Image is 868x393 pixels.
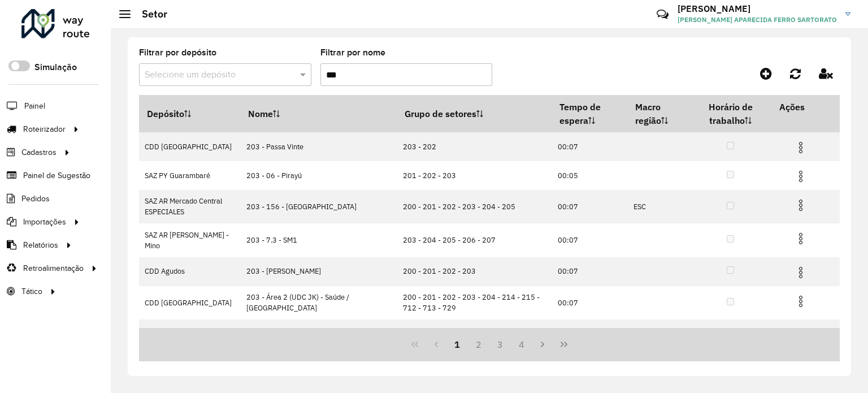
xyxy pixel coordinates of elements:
[139,319,241,353] td: SAZ AR Mercado Central - SMK
[139,190,241,223] td: SAZ AR Mercado Central ESPECIALES
[241,95,397,132] th: Nome
[771,95,839,119] th: Ações
[139,286,241,319] td: CDD [GEOGRAPHIC_DATA]
[689,95,772,132] th: Horário de trabalho
[241,257,397,286] td: 203 - [PERSON_NAME]
[627,190,689,223] td: ESC
[397,223,552,257] td: 203 - 204 - 205 - 206 - 207
[21,193,50,205] span: Pedidos
[447,334,468,355] button: 1
[23,216,66,228] span: Importações
[678,3,837,14] h3: [PERSON_NAME]
[552,319,628,353] td: 00:10
[552,223,628,257] td: 00:07
[552,132,628,161] td: 00:07
[468,334,489,355] button: 2
[397,132,552,161] td: 203 - 202
[241,286,397,319] td: 203 - Área 2 (UDC JK) - Saúde / [GEOGRAPHIC_DATA]
[23,123,66,135] span: Roteirizador
[241,161,397,190] td: 203 - 06 - Pirayú
[320,46,385,59] label: Filtrar por nome
[552,190,628,223] td: 00:07
[34,61,77,74] label: Simulação
[241,319,397,353] td: 203 - AVELLANEDA-[GEOGRAPHIC_DATA]
[397,319,552,353] td: 200 - 201 - 202 - 203 - 204
[241,132,397,161] td: 203 - Passa Vinte
[139,257,241,286] td: CDD Agudos
[511,334,532,355] button: 4
[241,190,397,223] td: 203 - 156 - [GEOGRAPHIC_DATA]
[23,170,90,182] span: Painel de Sugestão
[553,334,575,355] button: Last Page
[139,46,216,59] label: Filtrar por depósito
[552,286,628,319] td: 00:07
[552,161,628,190] td: 00:05
[139,161,241,190] td: SAZ PY Guarambaré
[139,132,241,161] td: CDD [GEOGRAPHIC_DATA]
[139,95,241,132] th: Depósito
[23,262,84,274] span: Retroalimentação
[21,146,57,158] span: Cadastros
[489,334,511,355] button: 3
[131,8,167,20] h2: Setor
[139,223,241,257] td: SAZ AR [PERSON_NAME] - Mino
[397,95,552,132] th: Grupo de setores
[21,286,42,297] span: Tático
[650,2,675,27] a: Contato Rápido
[627,95,689,132] th: Macro região
[532,334,553,355] button: Next Page
[241,223,397,257] td: 203 - 7.3 - SM1
[397,286,552,319] td: 200 - 201 - 202 - 203 - 204 - 214 - 215 - 712 - 713 - 729
[552,95,628,132] th: Tempo de espera
[678,15,837,25] span: [PERSON_NAME] APARECIDA FERRO SARTORATO
[397,257,552,286] td: 200 - 201 - 202 - 203
[24,100,45,112] span: Painel
[397,161,552,190] td: 201 - 202 - 203
[552,257,628,286] td: 00:07
[397,190,552,223] td: 200 - 201 - 202 - 203 - 204 - 205
[23,239,58,251] span: Relatórios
